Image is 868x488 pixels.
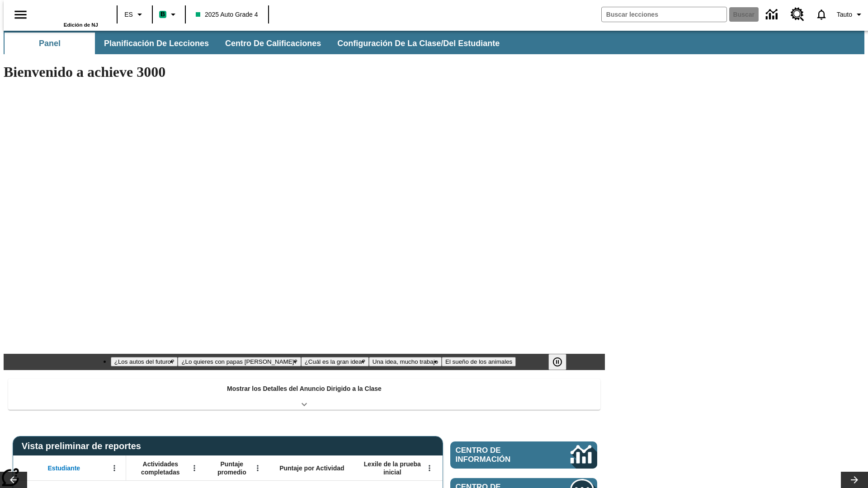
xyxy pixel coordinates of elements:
[22,441,146,451] span: Vista preliminar de reportes
[124,10,133,19] span: ES
[301,357,369,366] button: Diapositiva 3 ¿Cuál es la gran idea?
[97,33,216,54] button: Planificación de lecciones
[64,22,98,28] span: Edición de NJ
[785,2,810,27] a: Centro de recursos, Se abrirá en una pestaña nueva.
[251,461,264,475] button: Abrir menú
[218,33,328,54] button: Centro de calificaciones
[227,384,382,394] p: Mostrar los Detalles del Anuncio Dirigido a la Clase
[210,460,254,476] span: Puntaje promedio
[7,1,34,28] button: Abrir el menú lateral
[120,6,149,23] button: Lenguaje: ES, Selecciona un idioma
[369,357,442,366] button: Diapositiva 4 Una idea, mucho trabajo
[160,9,165,20] span: B
[450,441,597,469] a: Centro de información
[5,33,95,54] button: Panel
[833,6,868,23] button: Perfil/Configuración
[156,6,182,23] button: Boost El color de la clase es verde menta. Cambiar el color de la clase.
[188,461,201,475] button: Abrir menú
[4,31,864,54] div: Subbarra de navegación
[602,7,726,22] input: Buscar campo
[8,379,600,410] div: Mostrar los Detalles del Anuncio Dirigido a la Clase
[108,461,121,475] button: Abrir menú
[131,460,190,476] span: Actividades completadas
[359,460,425,476] span: Lexile de la prueba inicial
[196,10,258,19] span: 2025 Auto Grade 4
[279,464,344,472] span: Puntaje por Actividad
[111,357,178,366] button: Diapositiva 1 ¿Los autos del futuro?
[841,472,868,488] button: Carrusel de lecciones, seguir
[423,461,436,475] button: Abrir menú
[39,3,98,28] div: Portada
[39,4,98,22] a: Portada
[330,33,507,54] button: Configuración de la clase/del estudiante
[4,64,605,80] h1: Bienvenido a achieve 3000
[837,10,852,19] span: Tauto
[548,354,576,370] div: Pausar
[48,464,80,472] span: Estudiante
[456,446,540,464] span: Centro de información
[548,354,566,370] button: Pausar
[178,357,301,366] button: Diapositiva 2 ¿Lo quieres con papas fritas?
[810,3,833,26] a: Notificaciones
[760,2,785,27] a: Centro de información
[442,357,516,366] button: Diapositiva 5 El sueño de los animales
[4,33,508,54] div: Subbarra de navegación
